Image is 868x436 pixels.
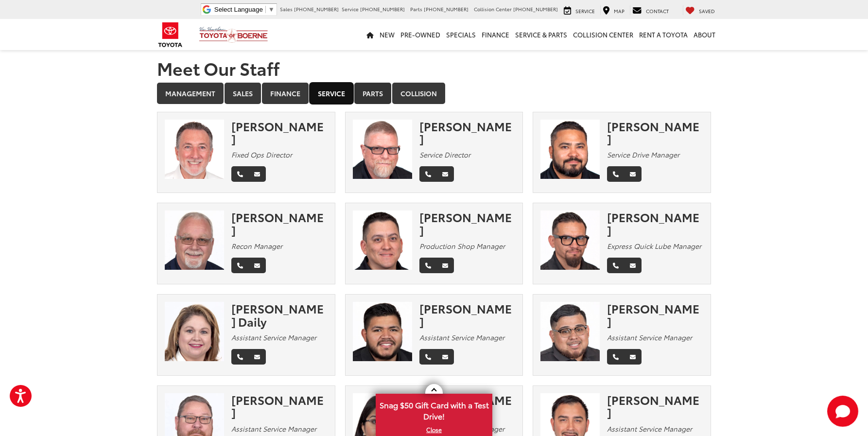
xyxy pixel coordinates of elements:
a: Email [248,349,266,365]
a: Phone [419,349,437,365]
img: Ramon Loyola [540,302,600,361]
a: Management [157,83,224,104]
div: [PERSON_NAME] [607,393,703,419]
a: Map [600,5,627,15]
a: Email [248,166,266,182]
a: Phone [607,166,625,182]
em: Fixed Ops Director [231,150,292,159]
span: Select Language [214,6,263,13]
em: Assistant Service Manager [231,332,316,342]
em: Express Quick Lube Manager [607,241,701,251]
span: Contact [646,7,669,15]
a: Phone [607,258,625,273]
a: Service & Parts: Opens in a new tab [512,19,570,50]
a: Phone [419,166,437,182]
a: Email [436,166,454,182]
img: Yvette Daily [165,302,224,361]
em: Service Director [419,150,470,159]
span: [PHONE_NUMBER] [513,5,558,13]
div: [PERSON_NAME] [231,393,328,419]
div: [PERSON_NAME] [231,210,328,236]
a: Collision Center [570,19,636,50]
div: [PERSON_NAME] [231,120,328,145]
span: Map [614,7,625,15]
a: Contact [630,5,671,15]
a: Email [624,258,642,273]
span: [PHONE_NUMBER] [360,5,405,13]
div: [PERSON_NAME] [607,302,703,328]
div: [PERSON_NAME] [419,120,516,145]
em: Service Drive Manager [607,150,679,159]
a: Select Language​ [214,6,275,13]
div: [PERSON_NAME] [419,302,516,328]
a: Rent a Toyota [636,19,691,50]
img: Kent Thompson [165,210,224,270]
span: Sales [280,5,293,13]
a: Collision [392,83,445,104]
a: Email [624,166,642,182]
span: Service [342,5,359,13]
a: Phone [231,166,249,182]
div: [PERSON_NAME] [419,210,516,236]
img: Johnny Marker [165,120,224,179]
em: Assistant Service Manager [607,424,692,434]
em: Assistant Service Manager [419,424,504,434]
em: Assistant Service Manager [419,332,504,342]
a: Finance [479,19,512,50]
a: Email [248,258,266,273]
a: Home [364,19,377,50]
span: Saved [699,7,715,15]
a: Sales [225,83,261,104]
div: [PERSON_NAME] [607,210,703,236]
div: Department Tabs [157,83,711,105]
em: Assistant Service Manager [231,424,316,434]
a: Parts [354,83,391,104]
a: Email [624,349,642,365]
img: Robert Cazares [540,120,600,179]
em: Recon Manager [231,241,282,251]
em: Assistant Service Manager [607,332,692,342]
img: Toyota [152,19,189,51]
a: Email [436,258,454,273]
div: [PERSON_NAME] Daily [231,302,328,328]
img: Eric Gallegos [353,210,412,270]
a: New [377,19,398,50]
span: Collision Center [474,5,512,13]
img: Juan Guzman [353,302,412,361]
a: Service [561,5,597,15]
a: Specials [443,19,479,50]
span: ​ [265,6,266,13]
div: [PERSON_NAME] [607,120,703,145]
a: Phone [607,349,625,365]
span: Snag $50 Gift Card with a Test Drive! [377,395,491,424]
h1: Meet Our Staff [157,58,711,78]
img: Isaac Miller [353,120,412,179]
img: Justin Delong [540,210,600,270]
a: Pre-Owned [398,19,443,50]
img: Vic Vaughan Toyota of Boerne [199,26,268,43]
a: Finance [262,83,309,104]
a: Phone [419,258,437,273]
svg: Start Chat [827,396,858,427]
a: My Saved Vehicles [683,5,717,15]
span: [PHONE_NUMBER] [294,5,339,13]
a: Service [310,83,353,104]
em: Production Shop Manager [419,241,505,251]
span: Parts [410,5,422,13]
a: About [691,19,718,50]
span: Service [575,7,595,15]
button: Toggle Chat Window [827,396,858,427]
a: Phone [231,258,249,273]
a: Email [436,349,454,365]
span: ▼ [268,6,275,13]
span: [PHONE_NUMBER] [424,5,469,13]
a: Phone [231,349,249,365]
